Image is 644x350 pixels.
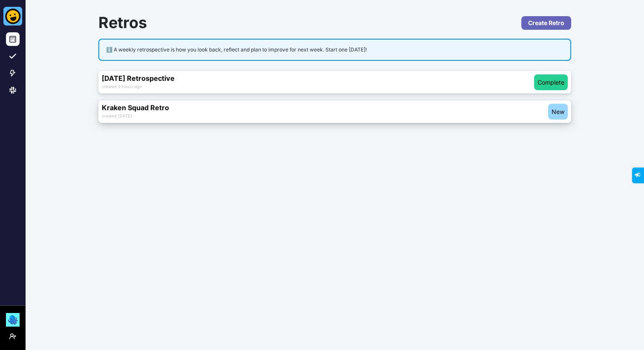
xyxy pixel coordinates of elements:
[106,46,563,53] p: ℹ️ A weekly retrospective is how you look back, reflect and plan to improve for next week. Start ...
[538,78,564,87] span: complete
[102,74,534,83] h3: [DATE] Retrospective
[102,114,132,118] small: created [DATE]
[552,107,564,116] span: new
[98,100,571,123] a: Kraken Squad Retronewcreated [DATE]
[6,330,20,343] button: User menu
[9,340,16,347] span: User menu
[102,84,142,89] small: created 5 hours ago
[521,16,571,30] a: Create Retro
[6,3,11,8] span: 
[9,333,16,340] i: User menu
[102,104,548,112] h3: Kraken Squad Retro
[6,313,20,327] img: Workspace
[3,7,22,26] img: Better
[98,71,571,94] a: [DATE] Retrospectivecompletecreated 5 hours ago
[98,14,453,32] h1: Retros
